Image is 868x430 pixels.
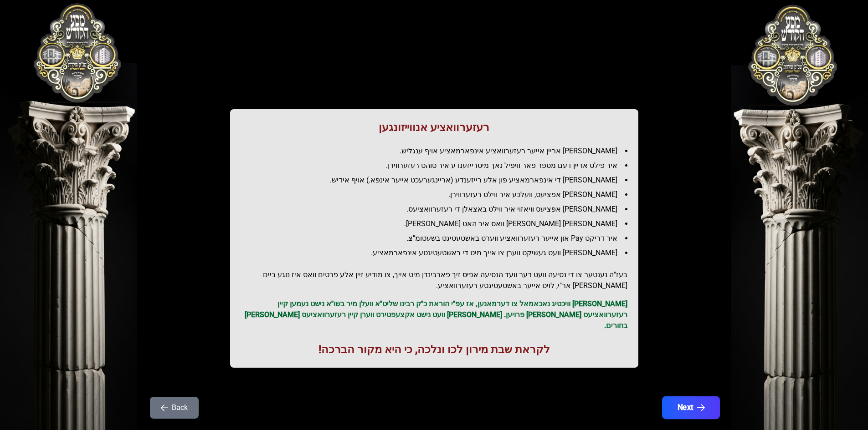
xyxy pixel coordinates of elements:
[248,189,627,200] li: [PERSON_NAME] אפציעס, וועלכע איר ווילט רעזערווירן.
[248,175,627,186] li: [PERSON_NAME] די אינפארמאציע פון אלע רייזענדע (אריינגערעכט אייער אינפא.) אויף אידיש.
[241,120,627,135] h1: רעזערוואציע אנווייזונגען
[248,204,627,215] li: [PERSON_NAME] אפציעס וויאזוי איר ווילט באצאלן די רעזערוואציעס.
[248,160,627,171] li: איר פילט אריין דעם מספר פאר וויפיל נאך מיטרייזענדע איר טוהט רעזערווירן.
[241,269,627,291] h2: בעז"ה נענטער צו די נסיעה וועט דער וועד הנסיעה אפיס זיך פארבינדן מיט אייך, צו מודיע זיין אלע פרטים...
[241,342,627,357] h1: לקראת שבת מירון לכו ונלכה, כי היא מקור הברכה!
[241,298,627,331] p: [PERSON_NAME] וויכטיג נאכאמאל צו דערמאנען, אז עפ"י הוראת כ"ק רבינו שליט"א וועלן מיר בשו"א נישט נע...
[248,248,627,258] li: [PERSON_NAME] וועט געשיקט ווערן צו אייך מיט די באשטעטיגטע אינפארמאציע.
[248,233,627,244] li: איר דריקט Pay און אייער רעזערוואציע ווערט באשטעטיגט בשעטומ"צ.
[150,397,199,419] button: Back
[662,396,719,419] button: Next
[248,218,627,229] li: [PERSON_NAME] [PERSON_NAME] וואס איר האט [PERSON_NAME].
[248,146,627,157] li: [PERSON_NAME] אריין אייער רעזערוואציע אינפארמאציע אויף ענגליש.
